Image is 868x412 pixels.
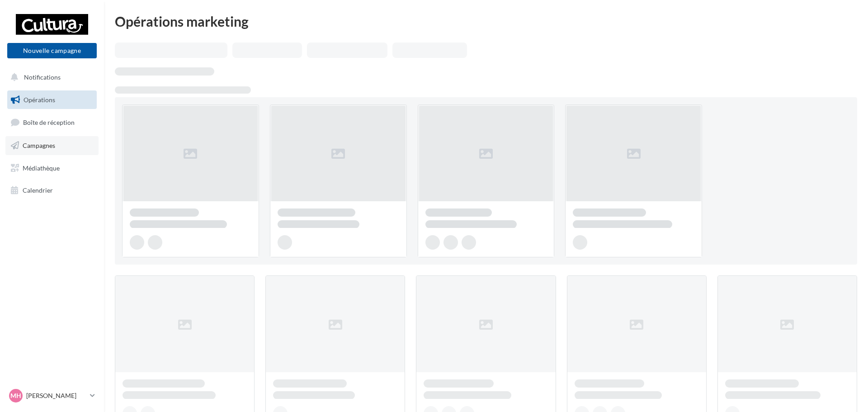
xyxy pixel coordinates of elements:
[5,159,99,178] a: Médiathèque
[115,14,857,28] div: Opérations marketing
[7,43,97,58] button: Nouvelle campagne
[5,90,99,109] a: Opérations
[24,73,61,81] span: Notifications
[23,164,60,171] span: Médiathèque
[26,391,86,400] p: [PERSON_NAME]
[5,136,99,155] a: Campagnes
[10,391,21,400] span: MH
[23,142,55,149] span: Campagnes
[24,96,55,104] span: Opérations
[7,387,97,404] a: MH [PERSON_NAME]
[23,186,53,194] span: Calendrier
[5,113,99,132] a: Boîte de réception
[5,68,95,87] button: Notifications
[23,118,75,126] span: Boîte de réception
[5,181,99,200] a: Calendrier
